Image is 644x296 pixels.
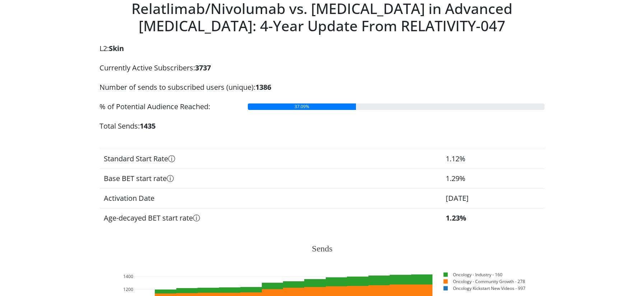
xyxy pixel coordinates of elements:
strong: 1.23% [446,213,466,223]
span: Total Sends: [99,121,156,131]
span: % of Potential Audience Reached: [99,102,210,111]
td: Standard Start Rate [99,149,442,169]
td: Age-decayed BET start rate [99,208,442,228]
td: Activation Date [99,189,442,208]
strong: 3737 [195,63,211,73]
span: L2: [99,43,124,54]
div: 37.09% [248,103,356,110]
td: 1.29% [441,169,545,189]
strong: 1386 [255,82,271,92]
td: 1.12% [441,149,545,169]
span: ⓘ [193,213,200,223]
span: ⓘ [167,174,174,183]
td: [DATE] [441,189,545,208]
span: ⓘ [168,154,175,163]
strong: Skin [109,43,124,53]
td: Base BET start rate [99,169,442,189]
span: Number of sends to subscribed users (unique): [99,82,271,93]
strong: 1435 [140,121,156,131]
span: Currently Active Subscribers: [99,63,211,73]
